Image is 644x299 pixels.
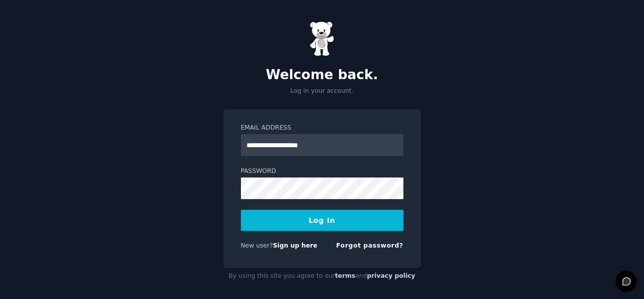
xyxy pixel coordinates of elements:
[241,210,404,231] button: Log In
[223,67,421,83] h2: Welcome back.
[241,124,404,133] label: Email Address
[241,167,404,176] label: Password
[335,272,355,279] a: terms
[223,268,421,284] div: By using this site you agree to our and
[336,242,404,249] a: Forgot password?
[273,242,317,249] a: Sign up here
[310,21,335,56] img: Gummy Bear
[367,272,416,279] a: privacy policy
[241,242,273,249] span: New user?
[223,87,421,96] p: Log in your account.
